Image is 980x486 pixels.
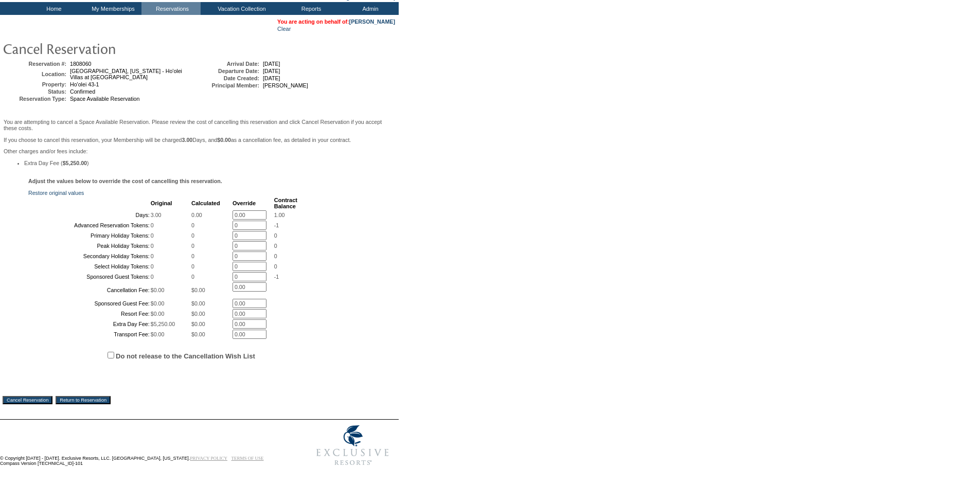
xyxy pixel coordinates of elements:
[274,274,279,280] span: -1
[233,200,256,206] b: Override
[70,96,139,102] span: Space Available Reservation
[277,26,291,32] a: Clear
[56,396,111,404] input: Return to Reservation
[263,75,280,81] span: [DATE]
[151,311,165,317] span: $0.00
[29,330,150,339] td: Transport Fee:
[151,331,165,337] span: $0.00
[274,263,277,269] span: 0
[3,396,52,404] input: Cancel Reservation
[190,456,227,461] a: PRIVACY POLICY
[277,19,395,25] span: You are acting on behalf of:
[28,190,84,196] a: Restore original values
[29,251,150,261] td: Secondary Holiday Tokens:
[191,253,194,259] span: 0
[141,2,201,15] td: Reservations
[5,81,66,87] td: Property:
[274,243,277,249] span: 0
[4,119,395,131] p: You are attempting to cancel a Space Available Reservation. Please review the cost of cancelling ...
[5,68,66,80] td: Location:
[29,241,150,250] td: Peak Holiday Tokens:
[151,200,172,206] b: Original
[29,231,150,240] td: Primary Holiday Tokens:
[151,321,175,327] span: $5,250.00
[280,2,340,15] td: Reports
[151,243,154,249] span: 0
[116,352,255,360] label: Do not release to the Cancellation Wish List
[82,2,141,15] td: My Memberships
[29,210,150,220] td: Days:
[274,222,279,228] span: -1
[191,232,194,239] span: 0
[4,137,395,143] p: If you choose to cancel this reservation, your Membership will be charged Days, and as a cancella...
[151,232,154,239] span: 0
[29,319,150,329] td: Extra Day Fee:
[151,222,154,228] span: 0
[63,160,87,166] b: $5,250.00
[274,253,277,259] span: 0
[231,456,264,461] a: TERMS OF USE
[198,61,259,67] td: Arrival Date:
[151,300,165,307] span: $0.00
[151,287,165,293] span: $0.00
[191,331,205,337] span: $0.00
[70,88,95,95] span: Confirmed
[151,212,162,218] span: 3.00
[151,253,154,259] span: 0
[3,38,208,59] img: pgTtlCancelRes.gif
[191,243,194,249] span: 0
[191,212,202,218] span: 0.00
[191,287,205,293] span: $0.00
[28,178,222,184] b: Adjust the values below to override the cost of cancelling this reservation.
[29,272,150,281] td: Sponsored Guest Tokens:
[198,75,259,81] td: Date Created:
[198,82,259,88] td: Principal Member:
[70,61,92,67] span: 1808060
[5,96,66,102] td: Reservation Type:
[5,88,66,95] td: Status:
[191,200,220,206] b: Calculated
[29,262,150,271] td: Select Holiday Tokens:
[191,222,194,228] span: 0
[29,282,150,298] td: Cancellation Fee:
[70,68,182,80] span: [GEOGRAPHIC_DATA], [US_STATE] - Ho'olei Villas at [GEOGRAPHIC_DATA]
[29,221,150,230] td: Advanced Reservation Tokens:
[349,19,395,25] a: [PERSON_NAME]
[4,119,395,166] span: Other charges and/or fees include:
[24,160,395,166] li: Extra Day Fee ( )
[263,82,308,88] span: [PERSON_NAME]
[191,321,205,327] span: $0.00
[70,81,99,87] span: Ho'olei 43-1
[191,300,205,307] span: $0.00
[191,263,194,269] span: 0
[29,299,150,308] td: Sponsored Guest Fee:
[201,2,280,15] td: Vacation Collection
[29,309,150,318] td: Resort Fee:
[263,68,280,74] span: [DATE]
[274,197,297,209] b: Contract Balance
[5,61,66,67] td: Reservation #:
[307,420,399,471] img: Exclusive Resorts
[191,274,194,280] span: 0
[274,212,285,218] span: 1.00
[182,137,193,143] b: 3.00
[274,232,277,239] span: 0
[217,137,231,143] b: $0.00
[151,263,154,269] span: 0
[191,311,205,317] span: $0.00
[263,61,280,67] span: [DATE]
[151,274,154,280] span: 0
[23,2,82,15] td: Home
[340,2,399,15] td: Admin
[198,68,259,74] td: Departure Date:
